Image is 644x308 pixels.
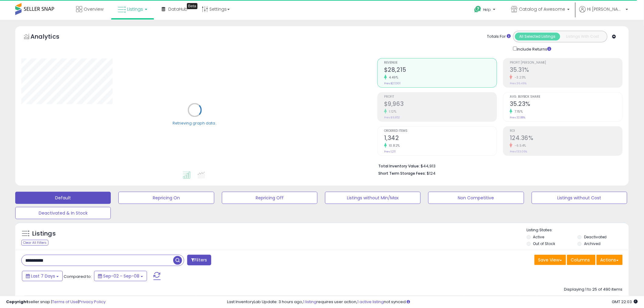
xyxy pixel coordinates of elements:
[22,271,63,281] button: Last 7 Days
[387,75,398,80] small: 4.49%
[510,95,622,99] span: Avg. Buybox Share
[15,207,111,219] button: Deactivated & In Stock
[427,170,436,176] span: $124
[527,227,629,233] p: Listing States:
[571,257,590,263] span: Columns
[325,192,421,204] button: Listings without Min/Max
[510,66,622,75] h2: 35.31%
[515,33,560,40] button: All Selected Listings
[510,116,525,119] small: Prev: 32.88%
[510,129,622,133] span: ROI
[519,6,565,12] span: Catalog of Awesome
[15,192,111,204] button: Default
[384,116,400,119] small: Prev: $9,852
[222,192,317,204] button: Repricing Off
[567,255,596,265] button: Columns
[31,273,55,279] span: Last 7 Days
[579,6,628,20] a: Hi [PERSON_NAME]
[303,299,317,305] a: 1 listing
[378,163,420,169] b: Total Inventory Value:
[64,274,92,279] span: Compared to:
[384,95,497,99] span: Profit
[533,234,544,240] label: Active
[384,82,401,85] small: Prev: $27,001
[584,234,607,240] label: Deactivated
[30,32,71,42] h5: Analytics
[487,34,511,40] div: Totals For
[510,100,622,109] h2: 35.23%
[127,6,143,12] span: Listings
[510,150,527,153] small: Prev: 133.06%
[587,6,624,12] span: Hi [PERSON_NAME]
[384,66,497,75] h2: $28,215
[118,192,214,204] button: Repricing On
[384,100,497,109] h2: $9,963
[187,255,211,265] button: Filters
[384,150,396,153] small: Prev: 1,211
[384,61,497,65] span: Revenue
[387,143,400,148] small: 10.82%
[474,5,481,13] i: Get Help
[428,192,524,204] button: Non Competitive
[384,129,497,133] span: Ordered Items
[510,61,622,65] span: Profit [PERSON_NAME]
[560,33,605,40] button: Listings With Cost
[227,299,638,305] div: Last InventoryLab Update: 3 hours ago, requires user action, not synced.
[510,135,622,143] h2: 124.36%
[173,121,217,126] div: Retrieving graph data..
[597,255,623,265] button: Actions
[513,75,526,80] small: -3.23%
[387,109,397,114] small: 1.12%
[384,135,497,143] h2: 1,342
[483,7,491,12] span: Help
[6,299,106,305] div: seller snap | |
[358,299,384,305] a: 1 active listing
[187,3,198,9] div: Tooltip anchor
[564,287,623,292] div: Displaying 1 to 25 of 490 items
[378,162,618,169] li: $44,913
[532,192,627,204] button: Listings without Cost
[52,299,78,305] a: Terms of Use
[469,1,502,20] a: Help
[168,6,187,12] span: DataHub
[84,6,103,12] span: Overview
[79,299,106,305] a: Privacy Policy
[584,241,600,246] label: Archived
[21,240,48,246] div: Clear All Filters
[533,241,555,246] label: Out of Stock
[6,299,28,305] strong: Copyright
[32,229,56,238] h5: Listings
[612,299,638,305] span: 2025-09-16 22:03 GMT
[513,143,526,148] small: -6.54%
[94,271,147,281] button: Sep-02 - Sep-08
[510,82,527,85] small: Prev: 36.49%
[103,273,139,279] span: Sep-02 - Sep-08
[513,109,523,114] small: 7.15%
[509,45,559,52] div: Include Returns
[534,255,566,265] button: Save View
[378,171,426,176] b: Short Term Storage Fees:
